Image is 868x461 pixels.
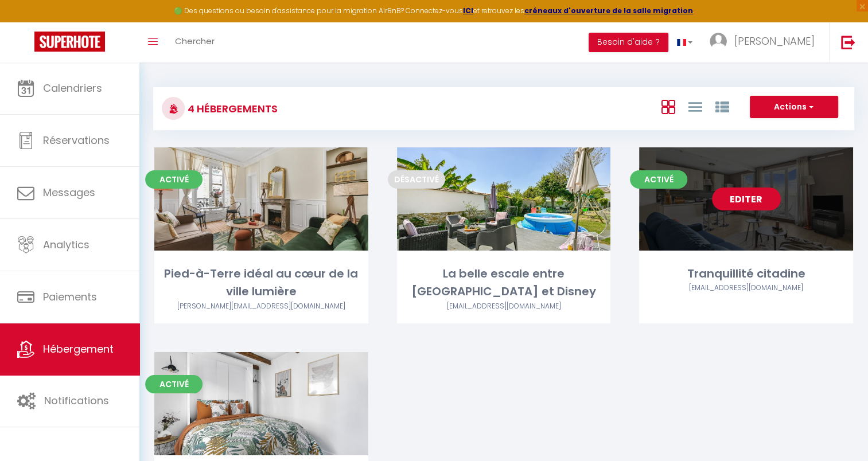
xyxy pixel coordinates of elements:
div: La belle escale entre [GEOGRAPHIC_DATA] et Disney [397,265,611,301]
span: Paiements [43,290,97,304]
img: Super Booking [34,32,105,52]
img: logout [841,35,855,49]
a: ... [PERSON_NAME] [701,22,829,62]
a: Chercher [166,22,223,62]
button: Actions [750,96,838,119]
a: Vue par Groupe [715,97,729,116]
h3: 4 Hébergements [185,96,278,122]
button: Besoin d'aide ? [589,33,668,52]
a: ICI [463,6,473,15]
a: Editer [712,187,781,210]
span: [PERSON_NAME] [734,34,815,48]
div: Pied-à-Terre idéal au cœur de la ville lumière [154,265,368,301]
a: Vue en Liste [688,97,702,116]
span: Activé [145,170,203,189]
div: Airbnb [639,283,853,294]
span: Analytics [43,237,89,252]
div: Airbnb [397,301,611,312]
span: Hébergement [43,342,114,356]
span: Messages [43,185,95,200]
a: créneaux d'ouverture de la salle migration [524,6,693,15]
img: ... [710,33,727,50]
span: Réservations [43,133,110,147]
span: Notifications [44,393,109,408]
a: Vue en Box [661,97,675,116]
span: Désactivé [388,170,445,189]
span: Calendriers [43,81,102,95]
span: Activé [145,375,203,393]
button: Ouvrir le widget de chat LiveChat [9,5,44,39]
div: Airbnb [154,301,368,312]
span: Chercher [175,35,215,47]
span: Activé [630,170,687,189]
div: Tranquillité citadine [639,265,853,283]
